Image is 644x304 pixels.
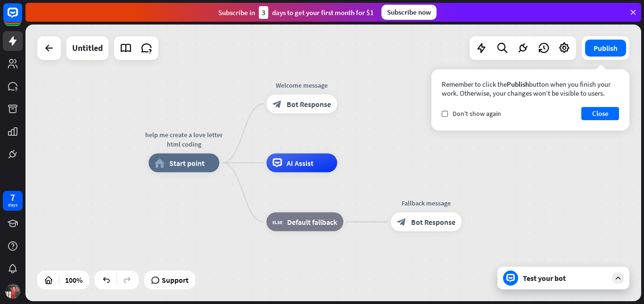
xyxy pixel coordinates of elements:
[8,202,17,208] div: days
[381,5,437,20] div: Subscribe now
[8,4,36,32] button: Open LiveChat chat widget
[218,6,374,19] div: Subscribe in days to get your first month for $1
[72,36,103,60] div: Untitled
[272,217,282,227] i: block_fallback
[287,158,314,168] span: AI Assist
[169,158,205,168] span: Start point
[397,217,406,227] i: block_bot_response
[3,191,23,211] a: 7 days
[155,158,165,168] i: home_2
[287,217,337,227] span: Default fallback
[453,109,501,118] span: Don't show again
[287,99,331,109] span: Bot Response
[162,272,189,288] span: Support
[411,217,455,227] span: Bot Response
[581,107,619,120] button: Close
[442,80,619,98] div: Remember to click the button when you finish your work. Otherwise, your changes won’t be visible ...
[384,198,469,208] div: Fallback message
[259,81,344,90] div: Welcome message
[507,80,529,89] span: Publish
[272,99,282,109] i: block_bot_response
[10,193,15,202] div: 7
[585,40,626,57] button: Publish
[523,273,608,283] div: Test your bot
[141,130,226,149] div: help me create a love letter html coding
[259,6,268,19] div: 3
[62,272,85,288] div: 100%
